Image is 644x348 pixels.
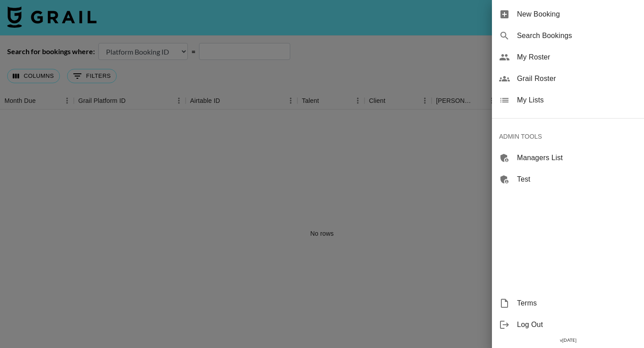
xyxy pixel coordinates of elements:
span: New Booking [517,9,637,20]
div: My Roster [492,47,644,68]
div: My Lists [492,89,644,111]
div: Grail Roster [492,68,644,89]
span: Grail Roster [517,73,637,84]
div: New Booking [492,4,644,25]
span: Log Out [517,319,637,330]
div: ADMIN TOOLS [492,126,644,147]
div: Search Bookings [492,25,644,47]
div: Test [492,169,644,190]
span: Search Bookings [517,30,637,41]
span: Test [517,174,637,185]
div: Terms [492,293,644,314]
span: My Roster [517,52,637,63]
div: Managers List [492,147,644,169]
div: Log Out [492,314,644,335]
span: My Lists [517,95,637,106]
span: Managers List [517,153,637,163]
div: v [DATE] [492,335,644,345]
span: Terms [517,298,637,309]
